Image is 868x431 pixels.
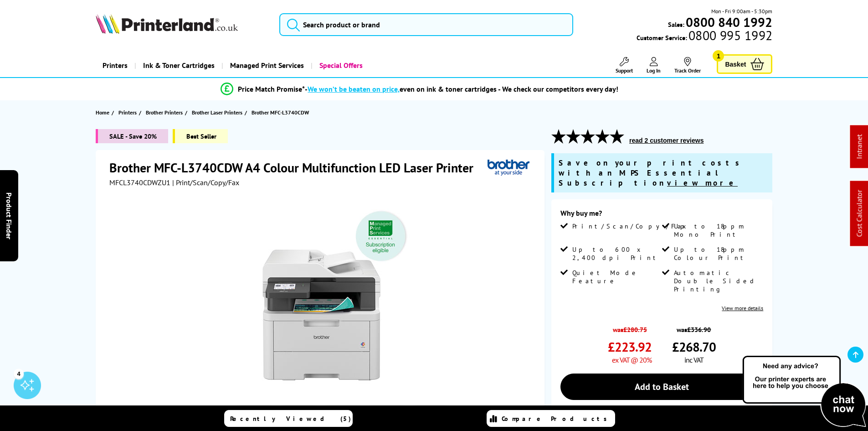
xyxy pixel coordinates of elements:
[109,178,170,187] span: MFCL3740CDWZU1
[627,136,706,145] button: read 2 customer reviews
[674,222,761,239] span: Up to 18ppm Mono Print
[740,354,868,429] img: Open Live Chat window
[118,108,137,117] span: Printers
[192,108,242,117] span: Brother Laser Printers
[311,54,370,77] a: Special Offers
[855,190,864,237] a: Cost Calculator
[711,7,772,16] span: Mon - Fri 9:00am - 5:30pm
[672,321,716,334] span: was
[74,81,765,97] li: modal_Promise
[572,269,660,285] span: Quiet Mode Feature
[647,67,661,74] span: Log In
[143,54,215,77] span: Ink & Toner Cartridges
[172,178,239,187] span: | Print/Scan/Copy/Fax
[305,84,618,93] div: - even on ink & toner cartridges - We check our competitors every day!
[674,245,761,262] span: Up to 18ppm Colour Print
[560,208,763,222] div: Why buy me?
[608,338,652,355] span: £223.92
[308,84,400,93] span: We won’t be beaten on price,
[96,14,268,36] a: Printerland Logo
[230,415,351,423] span: Recently Viewed (5)
[616,57,633,74] a: Support
[623,325,647,334] strike: £280.75
[608,321,652,334] span: was
[96,129,168,143] span: SALE - Save 20%
[725,58,746,70] span: Basket
[221,54,311,77] a: Managed Print Services
[96,54,134,77] a: Printers
[232,205,411,384] img: Brother MFC-L3740CDW
[667,178,738,188] u: view more
[96,14,238,34] img: Printerland Logo
[238,84,305,93] span: Price Match Promise*
[674,57,701,74] a: Track Order
[687,325,711,334] strike: £336.90
[616,67,633,74] span: Support
[855,135,864,159] a: Intranet
[488,159,529,176] img: Brother
[134,54,221,77] a: Ink & Toner Cartridges
[146,108,183,117] span: Brother Printers
[192,108,245,117] a: Brother Laser Printers
[109,159,483,176] h1: Brother MFC-L3740CDW A4 Colour Multifunction LED Laser Printer
[668,20,684,29] span: Sales:
[487,410,615,427] a: Compare Products
[637,31,772,42] span: Customer Service:
[572,245,660,262] span: Up to 600 x 2,400 dpi Print
[14,369,24,379] div: 4
[96,108,112,117] a: Home
[713,50,724,62] span: 1
[173,129,228,143] span: Best Seller
[672,338,716,355] span: £268.70
[572,222,689,230] span: Print/Scan/Copy/Fax
[252,109,309,116] span: Brother MFC-L3740CDW
[684,355,704,364] span: inc VAT
[674,269,761,293] span: Automatic Double Sided Printing
[560,374,763,400] a: Add to Basket
[684,18,772,26] a: 0800 840 1992
[224,410,353,427] a: Recently Viewed (5)
[279,13,573,36] input: Search product or brand
[686,14,772,31] b: 0800 840 1992
[612,355,652,364] span: ex VAT @ 20%
[118,108,139,117] a: Printers
[717,54,772,74] a: Basket 1
[5,192,14,239] span: Product Finder
[722,305,763,312] a: View more details
[96,108,109,117] span: Home
[687,31,772,40] span: 0800 995 1992
[559,158,744,188] span: Save on your print costs with an MPS Essential Subscription
[502,415,612,423] span: Compare Products
[146,108,185,117] a: Brother Printers
[647,57,661,74] a: Log In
